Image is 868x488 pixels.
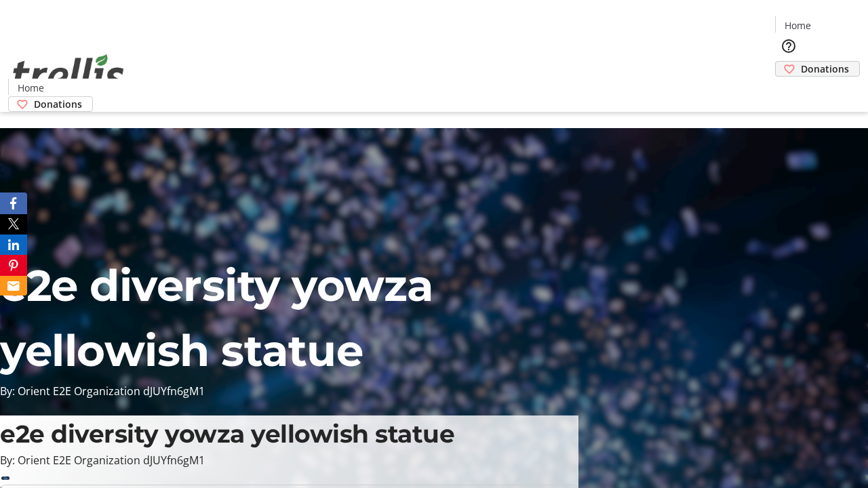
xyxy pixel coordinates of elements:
[18,81,44,95] span: Home
[8,39,129,107] img: Orient E2E Organization dJUYfn6gM1's Logo
[776,18,819,33] a: Home
[775,77,802,104] button: Cart
[785,18,811,33] span: Home
[8,96,93,112] a: Donations
[34,97,82,111] span: Donations
[9,81,52,95] a: Home
[775,33,802,60] button: Help
[801,62,849,76] span: Donations
[775,61,860,77] a: Donations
